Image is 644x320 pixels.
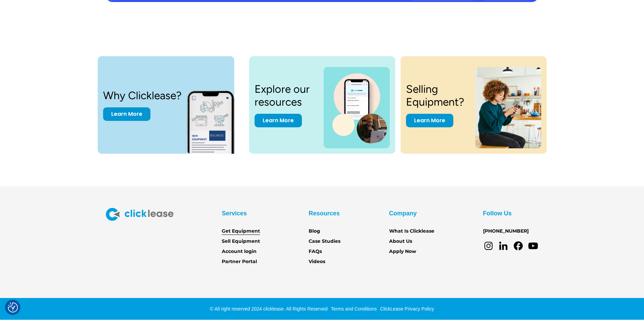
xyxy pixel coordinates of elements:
[106,208,173,221] img: Clicklease logo
[406,114,453,127] a: Learn More
[255,114,302,127] a: Learn More
[309,228,320,235] a: Blog
[222,208,247,219] div: Services
[255,83,316,109] h3: Explore our resources
[210,305,328,312] div: © All right reserved 2024 clicklease. All Rights Reserved
[309,248,322,255] a: FAQs
[103,89,182,102] h3: Why Clicklease?
[103,107,150,121] a: Learn More
[389,248,416,255] a: Apply Now
[324,67,389,148] img: a photo of a man on a laptop and a cell phone
[406,83,468,109] h3: Selling Equipment?
[187,83,246,154] img: New equipment quote on the screen of a smart phone
[378,306,434,312] a: ClickLease Privacy Policy
[222,228,260,235] a: Get Equipment
[8,302,18,313] img: Revisit consent button
[483,228,529,235] a: [PHONE_NUMBER]
[389,208,417,219] div: Company
[222,238,260,245] a: Sell Equipment
[389,228,434,235] a: What Is Clicklease
[329,306,377,312] a: Terms and Conditions
[309,238,340,245] a: Case Studies
[309,208,340,219] div: Resources
[222,248,257,255] a: Account login
[483,208,512,219] div: Follow Us
[475,67,541,148] img: a woman sitting on a stool looking at her cell phone
[8,302,18,313] button: Consent Preferences
[309,258,325,265] a: Videos
[389,238,412,245] a: About Us
[222,258,257,265] a: Partner Portal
